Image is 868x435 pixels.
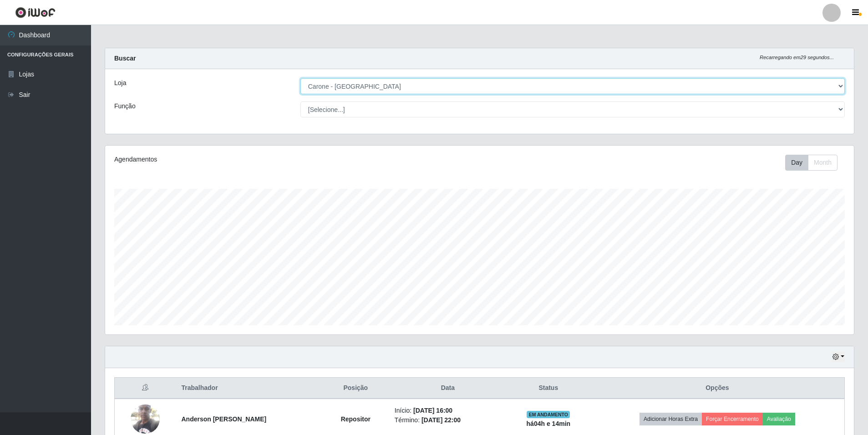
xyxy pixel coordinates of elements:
button: Month [808,155,838,171]
div: Toolbar with button groups [785,155,845,171]
time: [DATE] 22:00 [421,416,461,424]
strong: Repositor [341,415,371,423]
th: Status [507,378,590,399]
strong: Buscar [114,55,136,62]
div: First group [785,155,838,171]
th: Data [389,378,507,399]
th: Opções [590,378,845,399]
th: Trabalhador [176,378,322,399]
li: Término: [395,415,501,425]
button: Day [785,155,808,171]
li: Início: [395,406,501,415]
button: Adicionar Horas Extra [640,413,702,425]
div: Agendamentos [114,155,411,164]
strong: Anderson [PERSON_NAME] [181,415,266,423]
img: CoreUI Logo [15,7,56,18]
i: Recarregando em 29 segundos... [760,55,834,60]
label: Loja [114,78,126,88]
button: Avaliação [763,413,795,425]
span: EM ANDAMENTO [527,411,570,418]
button: Forçar Encerramento [702,413,763,425]
time: [DATE] 16:00 [413,407,452,414]
strong: há 04 h e 14 min [527,420,571,427]
th: Posição [322,378,389,399]
label: Função [114,101,136,111]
